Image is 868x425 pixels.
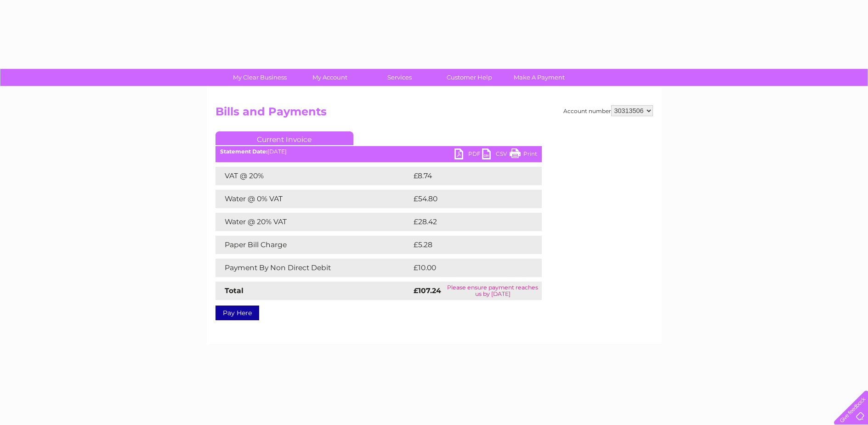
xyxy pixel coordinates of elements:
[411,236,520,254] td: £5.28
[444,282,542,300] td: Please ensure payment reaches us by [DATE]
[501,69,577,86] a: Make A Payment
[216,148,542,155] div: [DATE]
[563,105,653,116] div: Account number
[414,286,441,295] strong: £107.24
[411,190,524,208] td: £54.80
[225,286,244,295] strong: Total
[216,236,411,254] td: Paper Bill Charge
[216,213,411,231] td: Water @ 20% VAT
[482,148,510,162] a: CSV
[362,69,437,86] a: Services
[222,69,298,86] a: My Clear Business
[510,148,537,162] a: Print
[216,190,411,208] td: Water @ 0% VAT
[292,69,368,86] a: My Account
[431,69,507,86] a: Customer Help
[216,259,411,277] td: Payment By Non Direct Debit
[411,213,523,231] td: £28.42
[411,167,520,185] td: £8.74
[216,131,353,145] a: Current Invoice
[216,167,411,185] td: VAT @ 20%
[411,259,523,277] td: £10.00
[454,148,482,162] a: PDF
[216,105,653,123] h2: Bills and Payments
[220,148,267,155] b: Statement Date:
[216,306,259,320] a: Pay Here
